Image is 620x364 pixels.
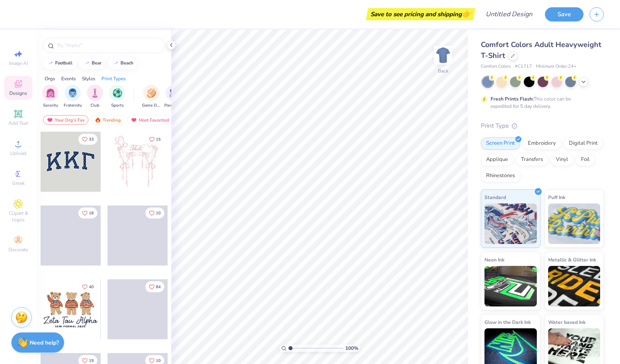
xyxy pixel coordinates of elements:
[145,281,164,292] button: Like
[435,47,451,63] img: Back
[90,88,99,98] img: Club Image
[536,63,577,70] span: Minimum Order: 24 +
[78,134,97,145] button: Like
[145,134,164,145] button: Like
[481,154,513,166] div: Applique
[484,255,504,264] span: Neon Ink
[484,203,537,244] img: Standard
[47,117,53,123] img: most_fav.gif
[131,117,137,123] img: most_fav.gif
[84,61,90,66] img: trend_line.gif
[481,137,520,150] div: Screen Print
[147,88,156,98] img: Game Day Image
[156,285,161,289] span: 84
[491,95,590,110] div: This color can be expedited for 5 day delivery.
[42,85,58,109] div: filter for Sorority
[548,193,565,201] span: Puff Ink
[164,85,183,109] div: filter for Parent's Weekend
[484,266,537,306] img: Neon Ink
[548,203,601,244] img: Puff Ink
[46,88,55,98] img: Sorority Image
[462,9,471,19] span: 👉
[78,281,97,292] button: Like
[10,150,26,156] span: Upload
[484,318,531,326] span: Glow in the Dark Ink
[112,61,119,66] img: trend_line.gif
[43,103,58,109] span: Sorority
[108,57,137,69] button: beach
[9,90,27,96] span: Designs
[109,85,125,109] div: filter for Sports
[142,85,161,109] button: filter button
[43,115,88,125] div: Your Org's Fav
[156,359,161,363] span: 10
[481,40,601,60] span: Comfort Colors Adult Heavyweight T-Shirt
[479,6,539,22] input: Untitled Design
[55,61,73,65] div: football
[9,246,28,253] span: Decorate
[79,57,105,69] button: bear
[90,103,99,109] span: Club
[164,103,183,109] span: Parent's Weekend
[89,359,94,363] span: 19
[87,85,103,109] button: filter button
[64,85,82,109] button: filter button
[30,339,59,347] strong: Need help?
[89,137,94,141] span: 33
[91,115,125,125] div: Trending
[89,285,94,289] span: 40
[61,75,76,82] div: Events
[109,85,125,109] button: filter button
[101,75,126,82] div: Print Types
[551,154,573,166] div: Vinyl
[484,193,506,201] span: Standard
[438,67,448,75] div: Back
[87,85,103,109] div: filter for Club
[145,208,164,218] button: Like
[515,63,532,70] span: # C1717
[64,103,82,109] span: Fraternity
[516,154,548,166] div: Transfers
[4,210,32,223] span: Clipart & logos
[142,103,161,109] span: Game Day
[45,75,55,82] div: Orgs
[121,61,133,65] div: beach
[491,96,534,102] strong: Fresh Prints Flash:
[481,121,604,131] div: Print Type
[92,61,101,65] div: bear
[368,8,473,20] div: Save to see pricing and shipping
[47,61,54,66] img: trend_line.gif
[68,88,77,98] img: Fraternity Image
[169,88,179,98] img: Parent's Weekend Image
[564,137,603,150] div: Digital Print
[64,85,82,109] div: filter for Fraternity
[156,211,161,215] span: 10
[12,180,25,186] span: Greek
[523,137,561,150] div: Embroidery
[9,120,28,126] span: Add Text
[56,41,160,49] input: Try "Alpha"
[111,103,124,109] span: Sports
[95,117,101,123] img: trending.gif
[127,115,173,125] div: Most Favorited
[9,60,28,66] span: Image AI
[481,170,520,182] div: Rhinestones
[345,345,358,352] span: 100 %
[548,266,601,306] img: Metallic & Glitter Ink
[164,85,183,109] button: filter button
[43,57,76,69] button: football
[42,85,58,109] button: filter button
[576,154,595,166] div: Foil
[548,255,596,264] span: Metallic & Glitter Ink
[545,7,583,21] button: Save
[548,318,586,326] span: Water based Ink
[78,208,97,218] button: Like
[113,88,122,98] img: Sports Image
[142,85,161,109] div: filter for Game Day
[82,75,95,82] div: Styles
[156,137,161,141] span: 15
[481,63,511,70] span: Comfort Colors
[89,211,94,215] span: 18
